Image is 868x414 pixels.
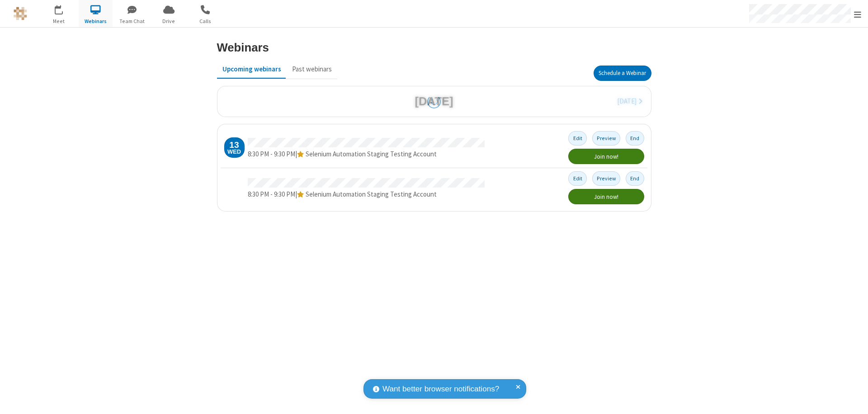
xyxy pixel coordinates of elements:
[568,149,644,164] button: Join now!
[189,17,222,25] span: Calls
[61,5,67,12] div: 3
[382,383,499,395] span: Want better browser notifications?
[217,61,287,78] button: Upcoming webinars
[42,17,76,25] span: Meet
[626,131,644,145] button: End
[248,190,295,198] span: 8:30 PM - 9:30 PM
[568,189,644,204] button: Join now!
[306,150,437,158] span: Selenium Automation Staging Testing Account
[229,141,239,149] div: 13
[224,137,245,158] div: Wednesday, August 13, 2025 8:30 PM
[568,171,587,185] button: Edit
[248,149,485,160] div: |
[592,131,621,145] button: Preview
[594,66,651,81] button: Schedule a Webinar
[568,131,587,145] button: Edit
[152,17,186,25] span: Drive
[217,41,269,54] h3: Webinars
[248,189,485,200] div: |
[306,190,437,198] span: Selenium Automation Staging Testing Account
[592,171,621,185] button: Preview
[227,149,241,155] div: Wed
[626,171,644,185] button: End
[14,7,27,20] img: QA Selenium DO NOT DELETE OR CHANGE
[115,17,149,25] span: Team Chat
[287,61,337,78] button: Past webinars
[248,150,295,158] span: 8:30 PM - 9:30 PM
[79,17,113,25] span: Webinars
